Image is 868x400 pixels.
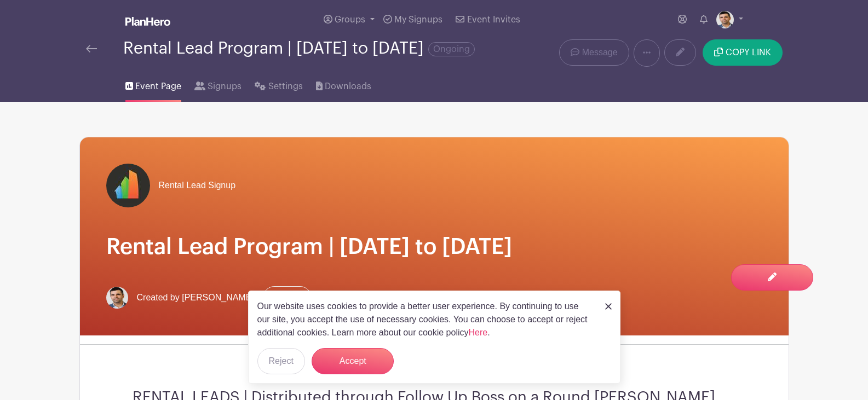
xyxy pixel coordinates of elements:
div: Rental Lead Program | [DATE] to [DATE] [123,39,475,57]
span: COPY LINK [726,48,771,57]
a: Signups [194,67,242,102]
span: Groups [335,15,365,24]
button: Reject [257,348,305,374]
button: COPY LINK [703,39,782,66]
button: Accept [312,348,394,374]
h1: Rental Lead Program | [DATE] to [DATE] [106,234,762,260]
span: My Signups [394,15,442,24]
img: Screen%20Shot%202023-02-21%20at%2010.54.51%20AM.png [716,11,734,28]
span: Signups [208,80,242,93]
img: logo_white-6c42ec7e38ccf1d336a20a19083b03d10ae64f83f12c07503d8b9e83406b4c7d.svg [125,17,170,26]
p: Our website uses cookies to provide a better user experience. By continuing to use our site, you ... [257,300,594,339]
a: Settings [255,67,302,102]
img: fulton-grace-logo.jpeg [106,164,150,207]
a: Event Page [125,67,181,102]
a: Here [469,328,488,337]
span: Ongoing [428,42,475,56]
a: Contact [263,286,312,309]
span: Settings [268,80,303,93]
span: Rental Lead Signup [159,179,236,192]
span: Created by [PERSON_NAME] [137,291,254,304]
span: Downloads [325,80,371,93]
span: Event Invites [467,15,520,24]
span: Message [582,46,618,59]
img: Screen%20Shot%202023-02-21%20at%2010.54.51%20AM.png [106,287,128,309]
a: Downloads [316,67,371,102]
a: Message [559,39,629,66]
img: close_button-5f87c8562297e5c2d7936805f587ecaba9071eb48480494691a3f1689db116b3.svg [605,303,612,310]
span: Event Page [135,80,181,93]
img: back-arrow-29a5d9b10d5bd6ae65dc969a981735edf675c4d7a1fe02e03b50dbd4ba3cdb55.svg [86,45,97,53]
